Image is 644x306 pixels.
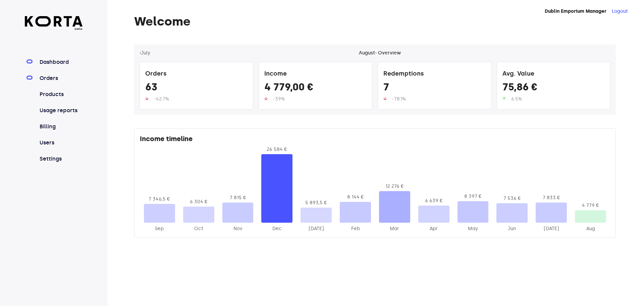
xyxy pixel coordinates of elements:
div: Avg. Value [502,68,605,81]
div: 2024-Oct [183,225,214,232]
span: 6.5% [511,96,522,102]
img: up [383,97,387,100]
img: up [145,97,149,100]
div: 4 779,00 € [264,81,367,96]
div: 2024-Dec [261,225,292,232]
h1: Welcome [134,15,616,28]
div: Redemptions [383,68,486,81]
div: 4 779 € [575,202,606,209]
div: 63 [145,81,248,96]
div: 8 397 € [458,193,489,200]
div: 2025-Feb [340,225,371,232]
div: 2025-Jan [301,225,332,232]
div: 7 346,5 € [144,196,175,203]
div: 2025-Jun [496,225,528,232]
button: ‹July [140,50,150,56]
img: Korta [25,16,83,27]
img: up [264,97,268,100]
div: 26 584 € [261,146,292,153]
div: 2024-Sep [144,225,175,232]
a: Usage reports [38,106,83,115]
div: 5 893,5 € [301,200,332,206]
strong: Dublin Emporium Manager [545,8,606,14]
div: 2025-Mar [379,225,410,232]
div: 75,86 € [502,81,605,96]
button: Logout [612,8,628,15]
div: 2025-Aug [575,225,606,232]
div: 7 815 € [222,194,254,201]
div: 2025-Apr [418,225,449,232]
a: Users [38,139,83,147]
a: beta [25,16,83,31]
span: -42.7% [154,96,169,102]
div: 2024-Nov [222,225,254,232]
a: Dashboard [38,58,83,66]
span: -39% [273,96,285,102]
div: 7 [383,81,486,96]
div: Income [264,68,367,81]
span: beta [25,27,83,31]
div: 12 276 € [379,183,410,190]
span: -78.1% [392,96,406,102]
div: August - Overview [359,50,401,56]
div: 7 833 € [536,194,567,201]
a: Settings [38,155,83,163]
img: up [502,97,506,100]
div: 6 304 € [183,199,214,205]
div: 2025-May [458,225,489,232]
div: 7 536 € [496,195,528,202]
div: 8 144 € [340,194,371,201]
div: 6 639 € [418,198,449,204]
div: 2025-Jul [536,225,567,232]
a: Billing [38,123,83,131]
a: Orders [38,74,83,82]
a: Products [38,90,83,98]
div: Income timeline [140,134,610,146]
div: Orders [145,68,248,81]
